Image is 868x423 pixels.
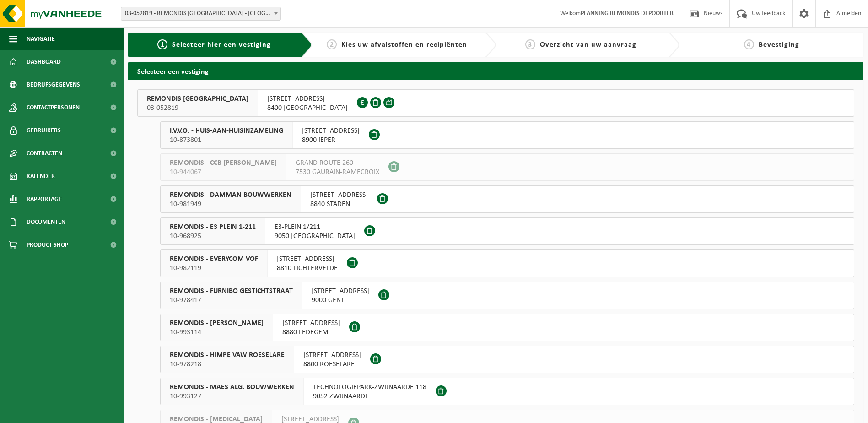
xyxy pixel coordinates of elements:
span: REMONDIS - EVERYCOM VOF [170,255,258,264]
strong: PLANNING REMONDIS DEPOORTER [581,10,674,17]
span: REMONDIS - CCB [PERSON_NAME] [170,158,277,168]
span: 8800 ROESELARE [303,360,361,369]
span: Gebruikers [27,119,61,142]
button: REMONDIS - MAES ALG. BOUWWERKEN 10-993127 TECHNOLOGIEPARK-ZWIJNAARDE 1189052 ZWIJNAARDE [160,378,854,405]
span: Rapportage [27,188,62,211]
span: 10-982119 [170,264,258,273]
span: Product Shop [27,233,68,256]
span: 8840 STADEN [310,200,368,209]
span: 10-993127 [170,392,294,401]
button: REMONDIS - HIMPE VAW ROESELARE 10-978218 [STREET_ADDRESS]8800 ROESELARE [160,346,854,373]
span: TECHNOLOGIEPARK-ZWIJNAARDE 118 [313,383,426,392]
span: Kalender [27,165,55,188]
span: 10-981949 [170,200,291,209]
span: [STREET_ADDRESS] [312,287,369,296]
span: 8810 LICHTERVELDE [277,264,338,273]
span: 8880 LEDEGEM [282,328,340,337]
span: Contactpersonen [27,96,80,119]
span: [STREET_ADDRESS] [302,126,360,136]
span: GRAND ROUTE 260 [296,158,379,168]
button: REMONDIS [GEOGRAPHIC_DATA] 03-052819 [STREET_ADDRESS]8400 [GEOGRAPHIC_DATA] [137,89,854,117]
span: Navigatie [27,27,55,50]
span: [STREET_ADDRESS] [310,190,368,200]
span: REMONDIS - FURNIBO GESTICHTSTRAAT [170,287,293,296]
span: Bedrijfsgegevens [27,73,80,96]
span: 03-052819 [147,103,248,113]
span: 03-052819 - REMONDIS WEST-VLAANDEREN - OOSTENDE [121,7,280,20]
span: Overzicht van uw aanvraag [540,41,636,49]
span: 10-978417 [170,296,293,305]
span: Contracten [27,142,62,165]
span: 9052 ZWIJNAARDE [313,392,426,401]
button: REMONDIS - E3 PLEIN 1-211 10-968925 E3-PLEIN 1/2119050 [GEOGRAPHIC_DATA] [160,217,854,245]
span: Kies uw afvalstoffen en recipiënten [341,41,467,49]
span: 9050 [GEOGRAPHIC_DATA] [275,232,355,241]
h2: Selecteer een vestiging [128,62,863,80]
span: 10-873801 [170,136,283,145]
span: Dashboard [27,50,61,73]
span: 2 [327,39,337,49]
span: 10-978218 [170,360,285,369]
span: 03-052819 - REMONDIS WEST-VLAANDEREN - OOSTENDE [121,7,281,21]
span: 4 [744,39,754,49]
span: 3 [525,39,535,49]
span: 1 [157,39,167,49]
span: Bevestiging [759,41,799,49]
span: REMONDIS - DAMMAN BOUWWERKEN [170,190,291,200]
span: [STREET_ADDRESS] [282,319,340,328]
span: Selecteer hier een vestiging [172,41,271,49]
span: [STREET_ADDRESS] [277,255,338,264]
span: Documenten [27,211,65,233]
span: REMONDIS - E3 PLEIN 1-211 [170,222,256,232]
span: REMONDIS - MAES ALG. BOUWWERKEN [170,383,294,392]
span: 10-944067 [170,168,277,177]
span: 10-968925 [170,232,256,241]
span: REMONDIS - HIMPE VAW ROESELARE [170,351,285,360]
span: REMONDIS - [PERSON_NAME] [170,319,264,328]
span: 8400 [GEOGRAPHIC_DATA] [267,103,348,113]
span: REMONDIS [GEOGRAPHIC_DATA] [147,94,248,103]
span: I.V.V.O. - HUIS-AAN-HUISINZAMELING [170,126,283,136]
button: REMONDIS - DAMMAN BOUWWERKEN 10-981949 [STREET_ADDRESS]8840 STADEN [160,185,854,213]
span: 7530 GAURAIN-RAMECROIX [296,168,379,177]
button: REMONDIS - FURNIBO GESTICHTSTRAAT 10-978417 [STREET_ADDRESS]9000 GENT [160,282,854,309]
button: I.V.V.O. - HUIS-AAN-HUISINZAMELING 10-873801 [STREET_ADDRESS]8900 IEPER [160,121,854,149]
span: 8900 IEPER [302,136,360,145]
button: REMONDIS - [PERSON_NAME] 10-993114 [STREET_ADDRESS]8880 LEDEGEM [160,314,854,341]
span: [STREET_ADDRESS] [267,94,348,103]
button: REMONDIS - EVERYCOM VOF 10-982119 [STREET_ADDRESS]8810 LICHTERVELDE [160,249,854,277]
span: 9000 GENT [312,296,369,305]
span: E3-PLEIN 1/211 [275,222,355,232]
span: 10-993114 [170,328,264,337]
span: [STREET_ADDRESS] [303,351,361,360]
